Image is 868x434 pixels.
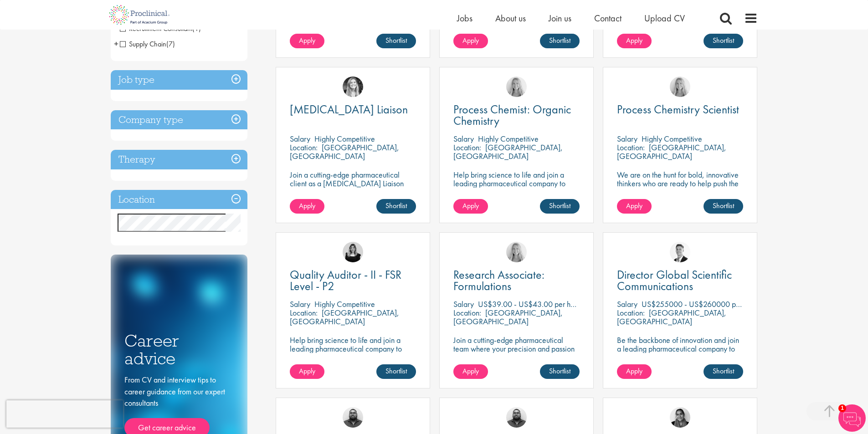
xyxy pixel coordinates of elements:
[111,110,247,130] h3: Company type
[642,299,765,309] p: US$255000 - US$260000 per annum
[626,201,642,210] span: Apply
[670,77,690,97] img: Shannon Briggs
[453,142,563,161] p: [GEOGRAPHIC_DATA], [GEOGRAPHIC_DATA]
[453,170,580,214] p: Help bring science to life and join a leading pharmaceutical company to play a key role in delive...
[376,199,416,214] a: Shortlist
[670,242,690,262] img: George Watson
[290,307,399,327] p: [GEOGRAPHIC_DATA], [GEOGRAPHIC_DATA]
[290,269,416,292] a: Quality Auditor - II - FSR Level - P2
[453,336,580,370] p: Join a cutting-edge pharmaceutical team where your precision and passion for quality will help sh...
[120,39,175,49] span: Supply Chain
[617,364,652,379] a: Apply
[114,37,118,51] span: +
[453,133,474,144] span: Salary
[540,199,580,214] a: Shortlist
[457,12,473,24] a: Jobs
[290,267,401,294] span: Quality Auditor - II - FSR Level - P2
[506,242,527,262] img: Shannon Briggs
[290,336,416,379] p: Help bring science to life and join a leading pharmaceutical company to play a key role in delive...
[617,269,743,292] a: Director Global Scientific Communications
[617,336,743,379] p: Be the backbone of innovation and join a leading pharmaceutical company to help keep life-changin...
[626,366,642,376] span: Apply
[617,170,743,205] p: We are on the hunt for bold, innovative thinkers who are ready to help push the boundaries of sci...
[478,299,580,309] p: US$39.00 - US$43.00 per hour
[704,199,743,214] a: Shortlist
[453,269,580,292] a: Research Associate: Formulations
[617,299,637,309] span: Salary
[299,201,315,210] span: Apply
[290,299,310,309] span: Salary
[343,407,363,428] img: Ashley Bennett
[478,133,539,144] p: Highly Competitive
[290,34,324,48] a: Apply
[453,307,563,327] p: [GEOGRAPHIC_DATA], [GEOGRAPHIC_DATA]
[453,267,544,294] span: Research Associate: Formulations
[453,307,481,318] span: Location:
[549,12,571,24] a: Join us
[290,142,318,153] span: Location:
[290,199,324,214] a: Apply
[617,307,726,327] p: [GEOGRAPHIC_DATA], [GEOGRAPHIC_DATA]
[644,12,685,24] a: Upload CV
[453,34,488,48] a: Apply
[299,366,315,376] span: Apply
[462,201,479,210] span: Apply
[540,364,580,379] a: Shortlist
[670,407,690,428] img: Anjali Parbhu
[290,142,399,161] p: [GEOGRAPHIC_DATA], [GEOGRAPHIC_DATA]
[506,407,527,428] img: Ashley Bennett
[343,242,363,262] img: Molly Colclough
[290,102,408,117] span: [MEDICAL_DATA] Liaison
[642,133,702,144] p: Highly Competitive
[594,12,621,24] span: Contact
[462,366,479,376] span: Apply
[506,77,527,97] img: Shannon Briggs
[617,104,743,115] a: Process Chemistry Scientist
[314,299,375,309] p: Highly Competitive
[290,133,310,144] span: Salary
[111,70,247,90] h3: Job type
[290,170,416,214] p: Join a cutting-edge pharmaceutical client as a [MEDICAL_DATA] Liaison (PEL) where your precision ...
[617,199,652,214] a: Apply
[290,104,416,115] a: [MEDICAL_DATA] Liaison
[540,34,580,48] a: Shortlist
[453,142,481,153] span: Location:
[343,77,363,97] img: Manon Fuller
[617,142,726,161] p: [GEOGRAPHIC_DATA], [GEOGRAPHIC_DATA]
[838,404,846,412] span: 1
[462,36,479,45] span: Apply
[376,364,416,379] a: Shortlist
[290,364,324,379] a: Apply
[617,34,652,48] a: Apply
[617,133,637,144] span: Salary
[124,332,234,367] h3: Career advice
[617,102,739,117] span: Process Chemistry Scientist
[838,404,866,432] img: Chatbot
[453,199,488,214] a: Apply
[453,104,580,127] a: Process Chemist: Organic Chemistry
[617,267,732,294] span: Director Global Scientific Communications
[111,150,247,169] h3: Therapy
[376,34,416,48] a: Shortlist
[704,34,743,48] a: Shortlist
[290,307,318,318] span: Location:
[6,400,123,428] iframe: reCAPTCHA
[495,12,526,24] span: About us
[299,36,315,45] span: Apply
[704,364,743,379] a: Shortlist
[617,142,645,153] span: Location:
